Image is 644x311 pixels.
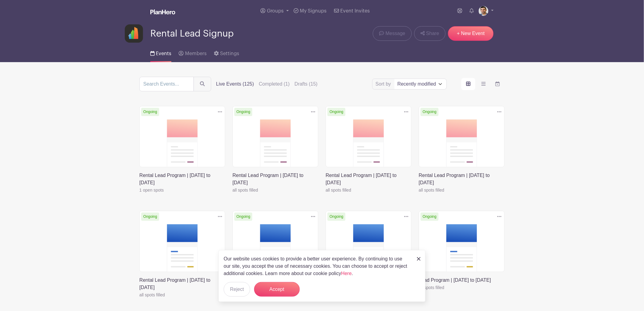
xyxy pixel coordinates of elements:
img: Screen%20Shot%202023-02-21%20at%2010.54.51%20AM.png [479,6,488,16]
span: Share [426,30,439,37]
a: Share [414,26,446,41]
a: Events [150,43,171,62]
label: Sort by [376,80,393,88]
span: Rental Lead Signup [150,29,234,39]
label: Live Events (125) [216,80,254,88]
div: filters [216,80,317,88]
a: + New Event [448,26,494,41]
span: Message [386,30,405,37]
label: Completed (1) [259,80,290,88]
img: logo_white-6c42ec7e38ccf1d336a20a19083b03d10ae64f83f12c07503d8b9e83406b4c7d.svg [150,9,175,14]
label: Drafts (15) [295,80,318,88]
span: Groups [267,9,284,13]
p: Our website uses cookies to provide a better user experience. By continuing to use our site, you ... [224,255,411,277]
img: fulton-grace-logo.jpeg [125,24,143,43]
input: Search Events... [139,77,194,91]
button: Reject [224,282,250,297]
a: Here [341,271,352,276]
span: Members [185,51,207,56]
img: close_button-5f87c8562297e5c2d7936805f587ecaba9071eb48480494691a3f1689db116b3.svg [417,257,421,261]
span: My Signups [300,9,327,13]
a: Message [373,26,411,41]
a: Members [179,43,206,62]
span: Events [156,51,171,56]
span: Settings [220,51,239,56]
a: Settings [214,43,239,62]
button: Accept [254,282,300,297]
div: order and view [461,78,505,90]
span: Event Invites [340,9,370,13]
